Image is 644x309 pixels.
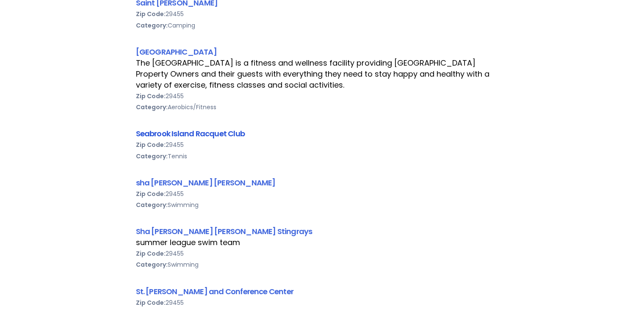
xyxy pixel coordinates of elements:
div: summer league swim team [136,237,509,248]
div: Tennis [136,151,509,162]
div: 29455 [136,139,509,150]
b: Zip Code: [136,249,166,258]
div: 29455 [136,248,509,259]
a: Seabrook Island Racquet Club [136,128,245,139]
a: St. [PERSON_NAME] and Conference Center [136,286,293,297]
div: Seabrook Island Racquet Club [136,128,509,139]
b: Category: [136,152,168,160]
b: Category: [136,260,168,269]
div: The [GEOGRAPHIC_DATA] is a fitness and wellness facility providing [GEOGRAPHIC_DATA] Property Own... [136,58,509,91]
div: [GEOGRAPHIC_DATA] [136,46,509,58]
div: Sha [PERSON_NAME] [PERSON_NAME] Stingrays [136,226,509,237]
b: Zip Code: [136,141,166,149]
b: Zip Code: [136,92,166,100]
a: sha [PERSON_NAME] [PERSON_NAME] [136,177,276,188]
b: Zip Code: [136,10,166,18]
div: 29455 [136,91,509,102]
div: Swimming [136,259,509,270]
div: sha [PERSON_NAME] [PERSON_NAME] [136,177,509,188]
div: Camping [136,20,509,31]
div: Aerobics/Fitness [136,102,509,113]
div: 29455 [136,8,509,19]
b: Category: [136,103,168,111]
div: 29455 [136,188,509,199]
a: Sha [PERSON_NAME] [PERSON_NAME] Stingrays [136,226,312,237]
b: Zip Code: [136,190,166,198]
b: Category: [136,21,168,30]
a: [GEOGRAPHIC_DATA] [136,47,217,57]
div: 29455 [136,297,509,308]
div: Swimming [136,199,509,210]
div: St. [PERSON_NAME] and Conference Center [136,286,509,297]
b: Zip Code: [136,298,166,307]
b: Category: [136,201,168,209]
